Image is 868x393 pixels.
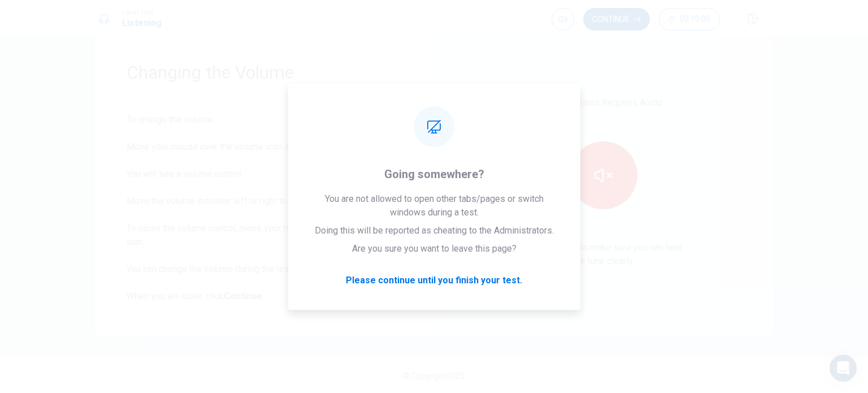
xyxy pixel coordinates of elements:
[659,8,720,31] button: 00:10:00
[127,113,402,303] div: To change the volume: Move your mouse over the volume icon at the top of the screen. You will see...
[224,291,262,301] b: Continue
[545,96,662,110] p: This Sections Requires Audio
[583,8,650,31] button: Continue
[122,16,162,30] h1: Listening
[525,241,683,268] p: Click the icon to make sure you can hear the tune clearly.
[403,372,465,381] span: © Copyright 2025
[830,355,857,382] div: Open Intercom Messenger
[127,61,402,84] h1: Changing the Volume
[680,15,710,24] span: 00:10:00
[122,8,162,16] span: Level Test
